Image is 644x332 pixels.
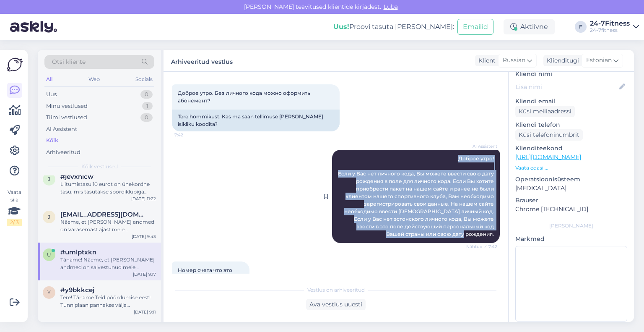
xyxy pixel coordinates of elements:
[60,286,94,294] span: #y9bkkcej
[515,222,627,230] div: [PERSON_NAME]
[466,243,497,250] span: Nähtud ✓ 7:42
[134,309,156,315] div: [DATE] 9:11
[60,248,96,256] span: #umlptxkn
[46,136,58,145] div: Kõik
[44,74,54,85] div: All
[60,173,93,180] span: #jevxhlcw
[46,113,87,122] div: Tiimi vestlused
[307,286,365,294] span: Vestlus on arhiveeritud
[515,164,627,172] p: Vaata edasi ...
[140,113,153,122] div: 0
[515,196,627,205] p: Brauser
[60,256,156,271] div: Täname! Näeme, et [PERSON_NAME] andmed on salvestunud meie andmebaasi, kuid paketiost ei ole õnne...
[503,56,525,65] span: Russian
[515,205,627,214] p: Chrome [TECHNICAL_ID]
[515,70,627,78] p: Kliendi nimi
[178,267,232,273] span: Номер счета что это
[7,219,22,226] div: 2 / 3
[46,90,57,99] div: Uus
[515,153,581,161] a: [URL][DOMAIN_NAME]
[46,102,88,110] div: Minu vestlused
[132,233,156,240] div: [DATE] 9:43
[52,58,86,66] span: Otsi kliente
[338,155,495,237] span: Доброе утро! Если у Вас нет личного кода, Вы можете ввести свою дату рождения в поле для личного ...
[457,19,493,35] button: Emailid
[515,184,627,193] p: [MEDICAL_DATA]
[7,57,23,73] img: Askly Logo
[515,97,627,106] p: Kliendi email
[475,56,496,65] div: Klient
[134,74,154,85] div: Socials
[7,188,22,226] div: Vaata siia
[172,110,340,131] div: Tere hommikust. Kas ma saan tellimuse [PERSON_NAME] isikliku koodita?
[333,23,349,31] b: Uus!
[46,125,77,133] div: AI Assistent
[46,148,80,157] div: Arhiveeritud
[381,3,400,10] span: Luba
[178,90,312,104] span: Доброе утро. Без личного кода можно оформить абонемент?
[515,144,627,153] p: Klienditeekond
[515,106,575,117] div: Küsi meiliaadressi
[60,218,156,233] div: Näeme, et [PERSON_NAME] andmed on varasemast ajast meie andmebaasis olemas, kuid [PERSON_NAME] e-...
[516,82,618,91] input: Lisa nimi
[575,21,587,33] div: F
[590,20,630,27] div: 24-7Fitness
[131,196,156,202] div: [DATE] 11:22
[590,27,630,34] div: 24-7fitness
[333,22,454,32] div: Proovi tasuta [PERSON_NAME]:
[133,271,156,277] div: [DATE] 9:17
[515,235,627,243] p: Märkmed
[47,289,51,295] span: y
[60,211,148,218] span: jaanis.hiob@gmail.com
[60,294,156,309] div: Tere! Täname Teid pöördumise eest! Tunniplaan pannakse välja pühapäeviti [PERSON_NAME] 00:00
[466,143,497,149] span: AI Assistent
[48,176,50,182] span: j
[515,120,627,129] p: Kliendi telefon
[504,19,555,34] div: Aktiivne
[515,129,583,141] div: Küsi telefoninumbrit
[47,251,51,258] span: u
[140,90,153,99] div: 0
[142,102,153,110] div: 1
[171,55,233,66] label: Arhiveeritud vestlus
[48,214,50,220] span: j
[81,163,118,170] span: Kõik vestlused
[515,175,627,184] p: Operatsioonisüsteem
[543,56,579,65] div: Klienditugi
[590,20,639,34] a: 24-7Fitness24-7fitness
[87,74,101,85] div: Web
[306,299,366,310] div: Ava vestlus uuesti
[60,180,156,196] div: Liitumistasu 10 eurot on ühekordne tasu, mis tasutakse spordiklubiga esmakordsel liitumisel. Pake...
[586,56,612,65] span: Estonian
[174,132,206,138] span: 7:42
